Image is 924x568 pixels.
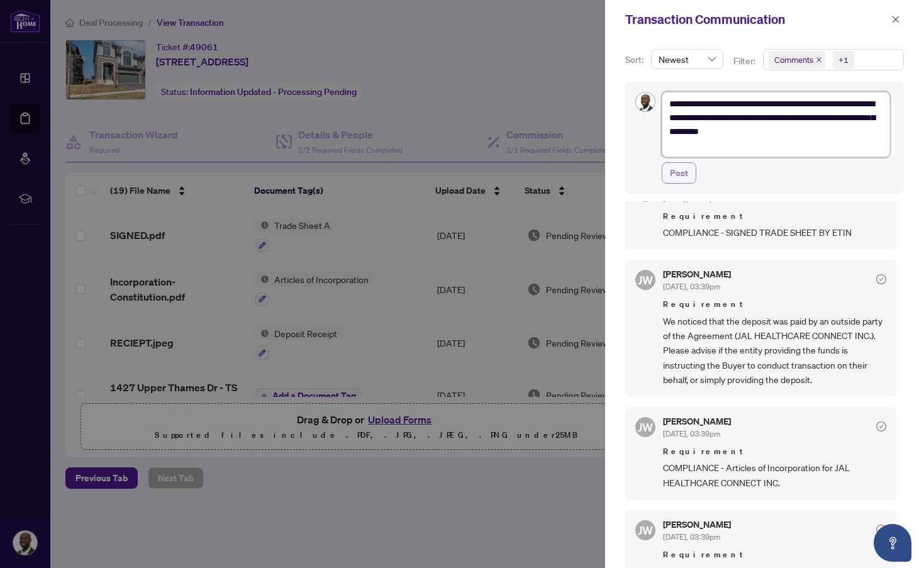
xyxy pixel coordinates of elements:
[625,10,888,29] div: Transaction Communication
[876,525,886,535] span: check-circle
[891,15,900,24] span: close
[625,53,646,67] p: Sort:
[838,53,849,66] div: +1
[638,271,653,289] span: JW
[663,314,886,387] span: We noticed that the deposit was paid by an outside party of the Agreement (JAL HEALTHCARE CONNECT...
[638,521,653,539] span: JW
[670,163,688,183] span: Post
[663,429,720,438] span: [DATE], 03:39pm
[874,524,911,562] button: Open asap
[663,298,886,311] span: Requirement
[816,57,822,63] span: close
[663,270,731,279] h5: [PERSON_NAME]
[663,532,720,542] span: [DATE], 03:39pm
[662,162,696,184] button: Post
[663,445,886,458] span: Requirement
[663,225,886,240] span: COMPLIANCE - SIGNED TRADE SHEET BY ETIN
[663,417,731,426] h5: [PERSON_NAME]
[733,54,757,68] p: Filter:
[876,421,886,432] span: check-circle
[638,418,653,436] span: JW
[774,53,813,66] span: Comments
[663,460,886,490] span: COMPLIANCE - Articles of Incorporation for JAL HEALTHCARE CONNECT INC.
[663,282,720,291] span: [DATE], 03:39pm
[636,92,655,111] img: Profile Icon
[663,549,886,561] span: Requirement
[663,520,731,529] h5: [PERSON_NAME]
[663,210,886,223] span: Requirement
[769,51,825,69] span: Comments
[876,274,886,284] span: check-circle
[659,50,716,69] span: Newest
